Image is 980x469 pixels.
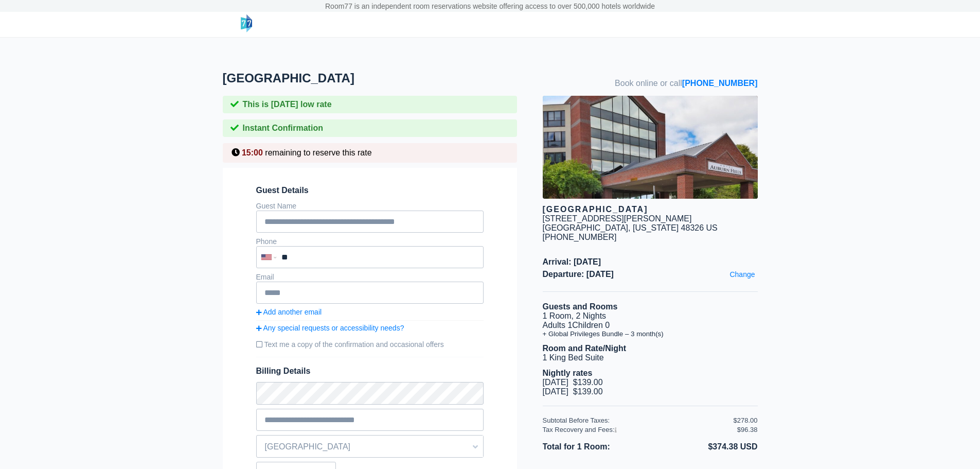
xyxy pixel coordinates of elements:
[706,223,718,232] span: US
[256,273,274,281] label: Email
[727,268,757,281] a: Change
[256,202,297,210] label: Guest Name
[223,96,517,113] div: This is [DATE] low rate
[256,324,484,332] a: Any special requests or accessibility needs?
[615,79,757,88] span: Book online or call
[734,416,758,424] div: $278.00
[256,367,484,376] span: Billing Details
[572,321,610,329] span: Children 0
[223,71,543,85] h1: [GEOGRAPHIC_DATA]
[682,79,758,88] a: [PHONE_NUMBER]
[633,223,679,232] span: [US_STATE]
[265,148,371,157] span: remaining to reserve this rate
[543,311,758,321] li: 1 Room, 2 Nights
[737,426,758,433] div: $96.38
[543,223,631,232] span: [GEOGRAPHIC_DATA],
[257,438,483,456] span: [GEOGRAPHIC_DATA]
[543,321,758,330] li: Adults 1
[257,247,279,267] div: United States: +1
[242,148,263,157] span: 15:00
[256,308,484,316] a: Add another email
[543,440,650,454] li: Total for 1 Room:
[256,186,484,195] span: Guest Details
[543,205,758,214] div: [GEOGRAPHIC_DATA]
[543,270,758,279] span: Departure: [DATE]
[650,440,758,454] li: $374.38 USD
[543,233,758,242] div: [PHONE_NUMBER]
[681,223,704,232] span: 48326
[543,378,603,387] span: [DATE] $139.00
[241,14,252,32] img: logo-header-small.png
[256,237,277,246] label: Phone
[543,96,758,199] img: hotel image
[543,369,593,377] b: Nightly rates
[543,344,627,353] b: Room and Rate/Night
[543,353,758,362] li: 1 King Bed Suite
[543,257,758,267] span: Arrival: [DATE]
[543,214,692,223] div: [STREET_ADDRESS][PERSON_NAME]
[543,416,734,424] div: Subtotal Before Taxes:
[543,426,734,433] div: Tax Recovery and Fees:
[256,336,484,353] label: Text me a copy of the confirmation and occasional offers
[223,119,517,137] div: Instant Confirmation
[543,302,618,311] b: Guests and Rooms
[543,330,758,338] li: + Global Privileges Bundle – 3 month(s)
[543,387,603,396] span: [DATE] $139.00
